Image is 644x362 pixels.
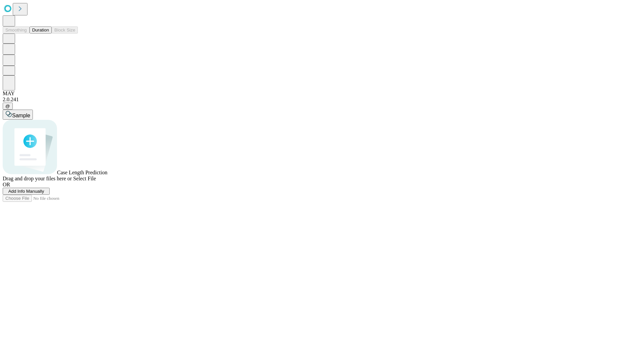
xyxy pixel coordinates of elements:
[30,26,52,34] button: Duration
[3,103,13,110] button: @
[8,189,44,194] span: Add Info Manually
[3,176,72,181] span: Drag and drop your files here or
[12,113,30,118] span: Sample
[3,182,10,187] span: OR
[3,90,641,97] div: MAY
[3,110,33,120] button: Sample
[52,26,78,34] button: Block Size
[57,170,107,175] span: Case Length Prediction
[5,104,10,109] span: @
[3,26,30,34] button: Smoothing
[73,176,96,181] span: Select File
[3,97,641,103] div: 2.0.241
[3,188,50,195] button: Add Info Manually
